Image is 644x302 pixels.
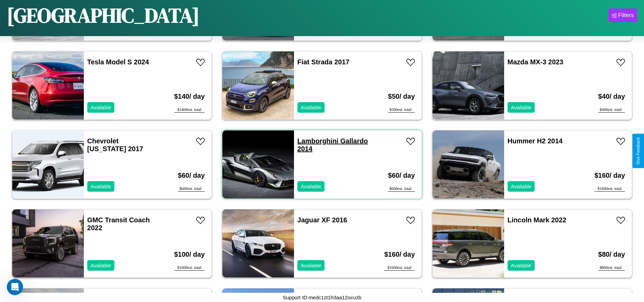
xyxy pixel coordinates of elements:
[87,58,149,66] a: Tesla Model S 2024
[91,261,111,270] p: Available
[508,216,566,224] a: Lincoln Mark 2022
[388,186,415,192] div: $ 600 est. total
[511,182,532,191] p: Available
[174,244,205,265] h3: $ 100 / day
[87,137,143,153] a: Chevrolet [US_STATE] 2017
[388,86,415,107] h3: $ 50 / day
[618,12,634,19] div: Filters
[384,244,415,265] h3: $ 160 / day
[388,107,415,113] div: $ 500 est. total
[636,137,641,165] div: Give Feedback
[508,137,563,145] a: Hummer H2 2014
[594,186,625,192] div: $ 1600 est. total
[174,265,205,271] div: $ 1000 est. total
[87,216,150,232] a: GMC Transit Coach 2022
[511,261,532,270] p: Available
[297,137,368,153] a: Lamborghini Gallardo 2014
[384,265,415,271] div: $ 1600 est. total
[301,103,321,112] p: Available
[594,165,625,186] h3: $ 160 / day
[174,107,205,113] div: $ 1400 est. total
[178,165,205,186] h3: $ 60 / day
[511,103,532,112] p: Available
[297,58,349,66] a: Fiat Strada 2017
[598,265,625,271] div: $ 800 est. total
[388,165,415,186] h3: $ 60 / day
[178,186,205,192] div: $ 600 est. total
[7,279,23,295] iframe: Intercom live chat
[174,86,205,107] h3: $ 140 / day
[297,216,347,224] a: Jaguar XF 2016
[91,182,111,191] p: Available
[508,58,564,66] a: Mazda MX-3 2023
[598,244,625,265] h3: $ 80 / day
[301,261,321,270] p: Available
[91,103,111,112] p: Available
[283,293,361,302] p: Support ID: medc1zt1h3aa12ocuzb
[7,1,200,29] h1: [GEOGRAPHIC_DATA]
[598,86,625,107] h3: $ 40 / day
[301,182,321,191] p: Available
[608,9,637,22] button: Filters
[598,107,625,113] div: $ 400 est. total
